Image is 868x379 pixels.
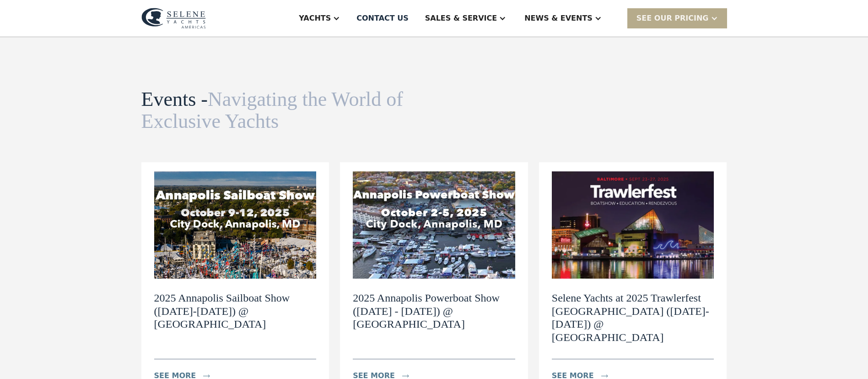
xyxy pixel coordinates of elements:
h2: Selene Yachts at 2025 Trawlerfest [GEOGRAPHIC_DATA] ([DATE]-[DATE]) @ [GEOGRAPHIC_DATA] [552,291,714,344]
img: icon [402,374,409,378]
div: Yachts [299,13,331,24]
div: SEE Our Pricing [636,13,709,24]
img: logo [141,8,206,29]
div: News & EVENTS [524,13,593,24]
img: icon [601,374,608,378]
div: Contact US [356,13,409,24]
span: Navigating the World of Exclusive Yachts [141,88,403,132]
img: icon [203,374,210,378]
h2: 2025 Annapolis Sailboat Show ([DATE]-[DATE]) @ [GEOGRAPHIC_DATA] [154,291,317,331]
div: Sales & Service [425,13,497,24]
h2: 2025 Annapolis Powerboat Show ([DATE] - [DATE]) @ [GEOGRAPHIC_DATA] [353,291,515,331]
h1: Events - [141,88,406,133]
div: SEE Our Pricing [627,8,727,28]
